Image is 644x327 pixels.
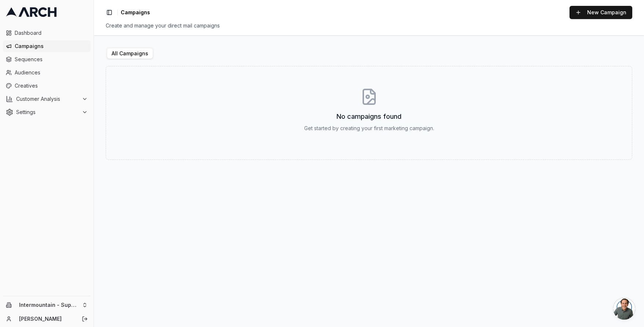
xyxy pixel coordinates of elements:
p: Get started by creating your first marketing campaign. [304,125,434,132]
span: Campaigns [15,43,88,50]
a: Audiences [3,67,91,78]
a: Campaigns [3,40,91,52]
button: Settings [3,106,91,118]
span: Dashboard [15,29,88,37]
a: [PERSON_NAME] [19,315,74,323]
h3: No campaigns found [336,111,401,122]
span: Creatives [15,82,88,89]
a: Sequences [3,54,91,65]
button: All Campaigns [107,48,153,59]
button: Customer Analysis [3,93,91,105]
button: Log out [80,314,90,324]
span: Intermountain - Superior Water & Air [19,302,79,308]
span: Sequences [15,56,88,63]
div: Create and manage your direct mail campaigns [106,22,632,29]
button: Intermountain - Superior Water & Air [3,299,91,311]
button: New Campaign [570,6,632,19]
nav: breadcrumb [121,9,150,16]
a: Dashboard [3,27,91,39]
div: Open chat [613,298,635,320]
span: Audiences [15,69,88,76]
a: Creatives [3,80,91,92]
span: Settings [16,109,79,116]
span: Campaigns [121,9,150,16]
span: Customer Analysis [16,95,79,103]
